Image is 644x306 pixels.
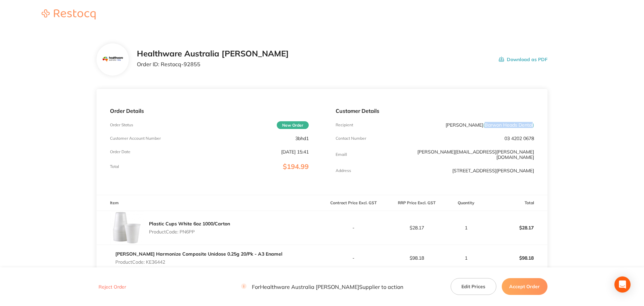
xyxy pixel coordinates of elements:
[448,195,484,211] th: Quantity
[110,211,144,245] img: YTRpcWdvcA
[283,162,309,171] span: $194.99
[417,149,534,160] a: [PERSON_NAME][EMAIL_ADDRESS][PERSON_NAME][DOMAIN_NAME]
[336,123,353,127] p: Recipient
[449,255,484,261] p: 1
[336,108,534,114] p: Customer Details
[336,168,351,173] p: Address
[35,9,102,20] a: Restocq logo
[35,9,102,19] img: Restocq logo
[449,225,484,230] p: 1
[295,136,309,141] p: 3bhd1
[281,149,309,155] p: [DATE] 15:41
[322,195,385,211] th: Contract Price Excl. GST
[110,108,308,114] p: Order Details
[149,221,230,227] a: Plastic Cups White 6oz 1000/Carton
[502,278,547,295] button: Accept Order
[446,122,534,128] p: [PERSON_NAME]
[115,251,282,257] a: [PERSON_NAME] Harmonize Composite Unidose 0.25g 20/Pk - A3 Enamel
[110,136,161,141] p: Customer Account Number
[137,49,289,58] h2: Healthware Australia [PERSON_NAME]
[614,276,631,293] div: Open Intercom Messenger
[484,195,547,211] th: Total
[499,49,547,70] button: Download as PDF
[485,250,547,266] p: $98.18
[137,61,289,67] p: Order ID: Restocq- 92855
[336,152,347,157] p: Emaill
[323,255,385,261] p: -
[102,49,124,71] img: Mjc2MnhocQ
[452,168,534,173] p: [STREET_ADDRESS][PERSON_NAME]
[149,229,230,234] p: Product Code: PN6PP
[97,195,322,211] th: Item
[336,136,366,141] p: Contact Number
[97,284,128,290] button: Reject Order
[385,225,448,230] p: $28.17
[277,121,309,129] span: New Order
[483,122,534,128] span: ( Barwon Heads Dental )
[110,149,130,154] p: Order Date
[485,220,547,236] p: $28.17
[385,195,448,211] th: RRP Price Excl. GST
[115,259,282,265] p: Product Code: KE36442
[504,136,534,141] p: 03 4202 0678
[110,164,119,169] p: Total
[385,255,448,261] p: $98.18
[323,225,385,230] p: -
[451,278,496,295] button: Edit Prices
[241,283,403,290] p: For Healthware Australia [PERSON_NAME] Supplier to action
[110,123,133,127] p: Order Status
